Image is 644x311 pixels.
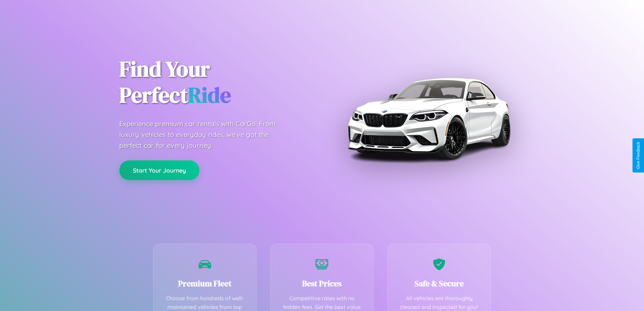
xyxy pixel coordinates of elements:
h3: Best Prices [281,278,363,289]
img: Premium BMW car rental vehicle [344,34,513,203]
h3: Safe & Secure [398,278,481,289]
div: Give Feedback [636,142,641,169]
h3: Premium Fleet [164,278,246,289]
button: Start Your Journey [119,160,199,180]
p: Experience premium car rentals with CarGo. From luxury vehicles to everyday rides, we've got the ... [119,118,288,151]
h1: Find Your Perfect [119,56,312,108]
span: Ride [188,80,231,110]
